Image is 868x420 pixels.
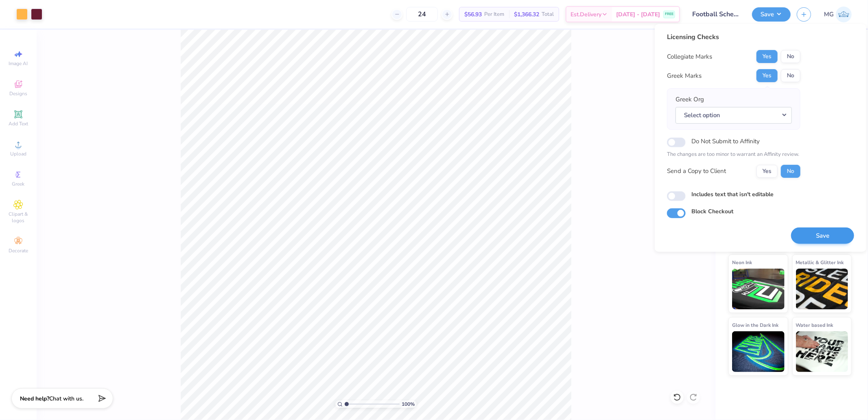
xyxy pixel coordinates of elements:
[514,10,539,19] span: $1,366.32
[667,52,712,61] div: Collegiate Marks
[732,258,752,267] span: Neon Ink
[571,10,601,19] span: Est. Delivery
[676,95,704,104] label: Greek Org
[9,120,28,127] span: Add Text
[691,190,774,198] label: Includes text that isn't editable
[616,10,660,19] span: [DATE] - [DATE]
[49,395,83,402] span: Chat with us.
[691,136,760,147] label: Do Not Submit to Affinity
[824,10,834,19] span: MG
[9,247,28,254] span: Decorate
[667,71,702,81] div: Greek Marks
[732,269,785,309] img: Neon Ink
[824,7,852,22] a: MG
[676,107,792,123] button: Select option
[796,331,848,372] img: Water based Ink
[4,211,33,224] span: Clipart & logos
[791,227,854,244] button: Save
[732,331,785,372] img: Glow in the Dark Ink
[796,258,844,267] span: Metallic & Glitter Ink
[20,395,49,402] strong: Need help?
[732,321,778,329] span: Glow in the Dark Ink
[756,164,778,177] button: Yes
[781,50,800,63] button: No
[691,207,733,216] label: Block Checkout
[10,151,26,157] span: Upload
[484,10,504,19] span: Per Item
[9,60,28,67] span: Image AI
[796,269,848,309] img: Metallic & Glitter Ink
[686,6,746,22] input: Untitled Design
[667,166,726,176] div: Send a Copy to Client
[12,181,25,187] span: Greek
[781,69,800,82] button: No
[665,11,673,17] span: FREE
[667,32,800,42] div: Licensing Checks
[464,10,482,19] span: $56.93
[542,10,554,19] span: Total
[756,50,778,63] button: Yes
[836,7,852,22] img: Michael Galon
[756,69,778,82] button: Yes
[406,7,438,22] input: – –
[402,400,415,408] span: 100 %
[752,7,791,22] button: Save
[9,90,27,97] span: Designs
[781,164,800,177] button: No
[796,321,833,329] span: Water based Ink
[667,151,800,159] p: The changes are too minor to warrant an Affinity review.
